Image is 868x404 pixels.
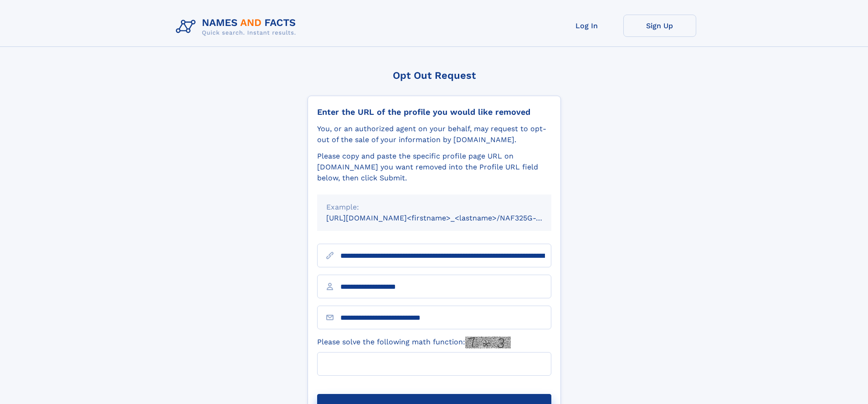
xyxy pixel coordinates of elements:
a: Log In [550,15,623,37]
small: [URL][DOMAIN_NAME]<firstname>_<lastname>/NAF325G-xxxxxxxx [326,214,569,222]
div: Opt Out Request [308,70,561,81]
div: Enter the URL of the profile you would like removed [317,107,551,117]
a: Sign Up [623,15,696,37]
img: Logo Names and Facts [172,15,303,39]
label: Please solve the following math function: [317,337,511,348]
div: Please copy and paste the specific profile page URL on [DOMAIN_NAME] you want removed into the Pr... [317,151,551,184]
div: Example: [326,202,542,213]
div: You, or an authorized agent on your behalf, may request to opt-out of the sale of your informatio... [317,123,551,145]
